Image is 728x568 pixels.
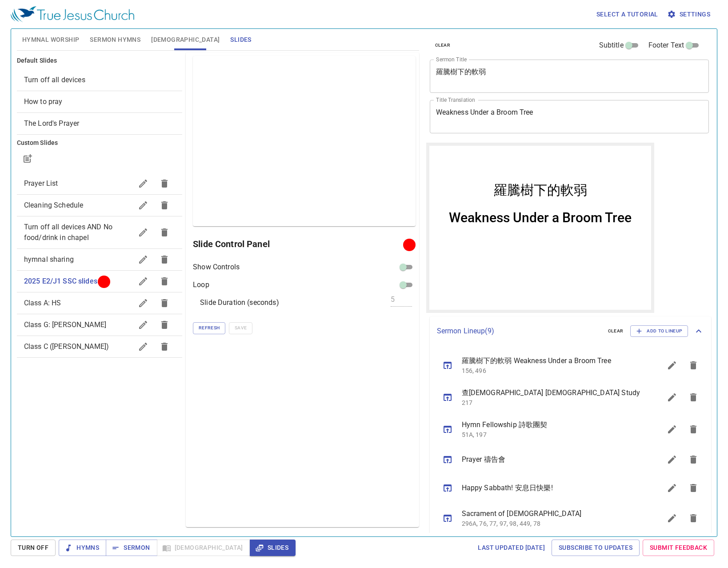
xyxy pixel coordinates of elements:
span: 查[DEMOGRAPHIC_DATA] [DEMOGRAPHIC_DATA] Study [462,388,640,398]
div: Class A: HS [17,292,182,314]
span: clear [435,41,451,49]
span: Turn off all devices AND No food/drink in chapel [24,223,112,242]
span: Add to Lineup [636,327,682,335]
span: Refresh [199,324,220,332]
div: Class C ([PERSON_NAME]) [17,336,182,357]
span: Sermon [113,542,150,553]
p: Slide Duration (seconds) [200,297,279,308]
span: Last updated [DATE] [478,542,545,553]
div: How to pray [17,91,182,112]
div: 2025 E2/J1 SSC slides [17,271,182,292]
button: Slides [250,540,296,556]
button: Settings [665,6,714,23]
span: Class C (Wang) [24,342,109,351]
span: hymnal sharing [24,255,74,264]
a: Last updated [DATE] [474,540,548,556]
iframe: from-child [426,143,654,313]
textarea: 羅騰樹下的軟弱 [436,68,703,84]
p: Sermon Lineup ( 9 ) [437,326,601,336]
span: [object Object] [24,97,63,106]
textarea: Weakness Under a Broom Tree [436,108,703,125]
button: Refresh [193,322,225,334]
span: Sacrament of [DEMOGRAPHIC_DATA] [462,508,640,519]
p: 51A, 197 [462,430,640,439]
div: Prayer List [17,173,182,194]
div: Turn off all devices [17,69,182,91]
div: Sermon Lineup(9)clearAdd to Lineup [430,316,712,346]
div: Turn off all devices AND No food/drink in chapel [17,216,182,248]
span: 2025 E2/J1 SSC slides [24,277,97,285]
p: Show Controls [193,262,240,272]
button: Select a tutorial [593,6,662,23]
span: Hymn Fellowship 詩歌團契 [462,420,640,430]
span: [object Object] [24,119,80,128]
span: Subtitle [599,40,624,51]
span: Subscribe to Updates [559,542,632,553]
button: Sermon [106,540,157,556]
div: The Lord's Prayer [17,113,182,134]
span: Happy Sabbath! 安息日快樂! [462,483,640,493]
button: clear [603,326,629,336]
a: Submit Feedback [643,540,714,556]
span: Turn Off [18,542,48,553]
p: 156, 496 [462,366,640,375]
span: Class G: Elijah [24,320,106,329]
span: Submit Feedback [650,542,707,553]
span: [DEMOGRAPHIC_DATA] [151,34,220,45]
div: hymnal sharing [17,249,182,270]
button: Hymns [59,540,106,556]
p: Loop [193,280,209,290]
span: Cleaning Schedule [24,201,84,209]
span: Prayer 禱告會 [462,454,640,465]
span: Hymnal Worship [22,34,80,45]
span: Prayer List [24,179,58,188]
span: Slides [257,542,288,553]
h6: Slide Control Panel [193,237,406,251]
button: Turn Off [11,540,56,556]
span: Sermon Hymns [90,34,140,45]
span: Class A: HS [24,299,61,307]
h6: Default Slides [17,56,182,66]
button: clear [430,40,456,51]
div: Cleaning Schedule [17,195,182,216]
span: clear [608,327,624,335]
p: 217 [462,398,640,407]
button: Add to Lineup [630,325,688,337]
span: Slides [230,34,251,45]
span: Footer Text [648,40,684,51]
span: 羅騰樹下的軟弱 Weakness Under a Broom Tree [462,356,640,366]
span: Hymns [66,542,99,553]
span: Select a tutorial [596,9,658,20]
a: Subscribe to Updates [552,540,640,556]
span: Settings [669,9,710,20]
div: Class G: [PERSON_NAME] [17,314,182,336]
h6: Custom Slides [17,138,182,148]
span: [object Object] [24,76,85,84]
p: 296A, 76, 77, 97, 98, 449, 78 [462,519,640,528]
img: True Jesus Church [11,6,134,22]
